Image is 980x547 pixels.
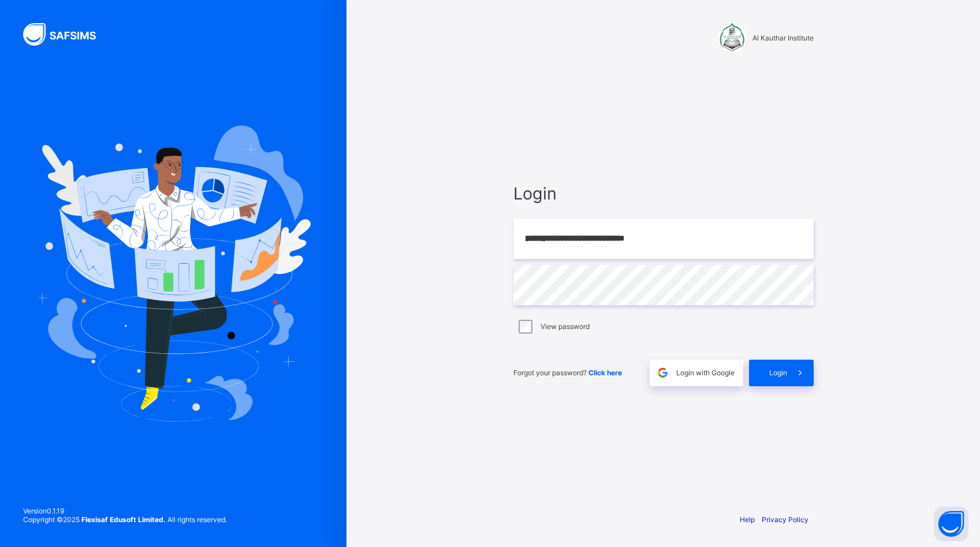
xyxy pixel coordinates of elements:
[656,366,669,379] img: google.396cfc9801f0270233282035f929180a.svg
[740,515,755,524] a: Help
[541,322,590,331] label: View password
[762,515,808,524] a: Privacy Policy
[513,368,622,377] span: Forgot your password?
[752,34,814,42] span: Al Kauthar Institute
[36,125,311,422] img: Hero Image
[769,368,787,377] span: Login
[934,507,968,541] button: Open asap
[23,23,110,46] img: SAFSIMS Logo
[513,183,814,204] span: Login
[23,507,227,515] span: Version 0.1.19
[676,368,735,377] span: Login with Google
[588,368,622,377] a: Click here
[81,515,166,524] strong: Flexisaf Edusoft Limited.
[23,515,227,524] span: Copyright © 2025 All rights reserved.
